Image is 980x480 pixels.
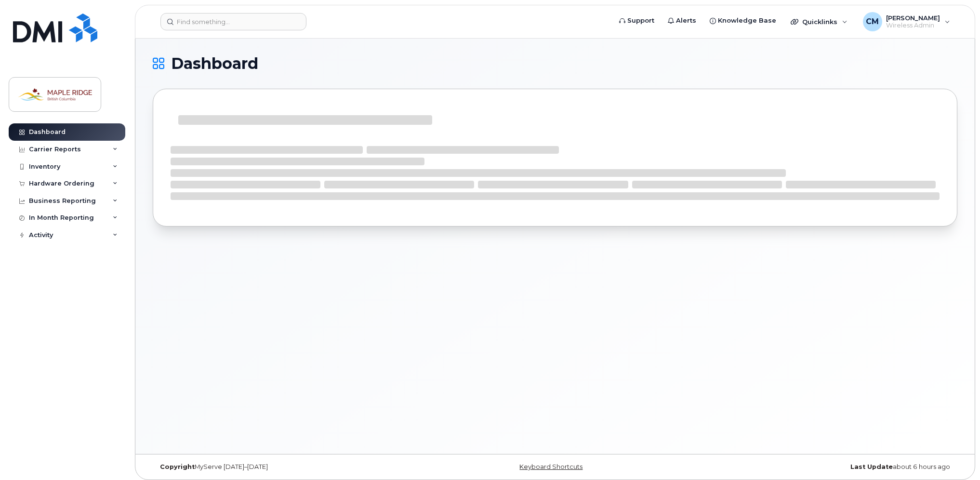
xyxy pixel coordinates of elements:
[850,463,893,470] strong: Last Update
[160,463,195,470] strong: Copyright
[171,56,258,71] span: Dashboard
[153,463,421,471] div: MyServe [DATE]–[DATE]
[519,463,583,470] a: Keyboard Shortcuts
[689,463,957,471] div: about 6 hours ago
